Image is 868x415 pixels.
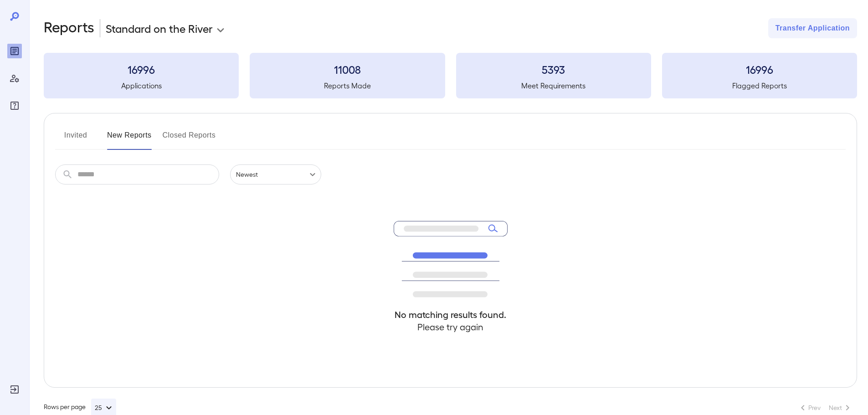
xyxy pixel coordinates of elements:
h5: Meet Requirements [456,80,651,91]
h5: Reports Made [250,80,445,91]
button: Transfer Application [768,18,857,38]
summary: 16996Applications11008Reports Made5393Meet Requirements16996Flagged Reports [44,53,857,98]
div: Newest [230,164,321,184]
button: Invited [55,128,96,150]
h2: Reports [44,18,94,38]
p: Standard on the River [106,21,213,36]
div: Manage Users [7,71,22,86]
nav: pagination navigation [793,400,857,415]
button: New Reports [107,128,152,150]
h3: 11008 [250,62,445,77]
h3: 5393 [456,62,651,77]
div: Reports [7,44,22,58]
h3: 16996 [662,62,857,77]
h5: Flagged Reports [662,80,857,91]
div: Log Out [7,382,22,397]
div: FAQ [7,98,22,113]
h4: No matching results found. [394,308,508,321]
h3: 16996 [44,62,239,77]
button: Closed Reports [163,128,216,150]
h4: Please try again [394,321,508,333]
h5: Applications [44,80,239,91]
